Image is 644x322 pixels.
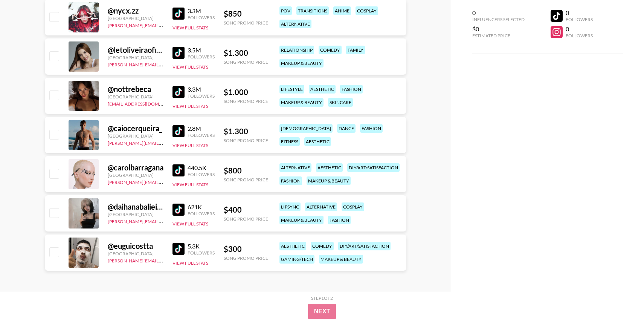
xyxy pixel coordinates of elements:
div: alternative [305,202,337,211]
div: $ 1.300 [224,127,268,136]
div: fashion [328,216,351,224]
div: makeup & beauty [307,176,351,185]
button: View Full Stats [172,143,208,148]
div: Song Promo Price [224,138,268,143]
button: View Full Stats [172,182,208,187]
div: 621K [188,203,215,211]
div: Song Promo Price [224,255,268,261]
a: [PERSON_NAME][EMAIL_ADDRESS][DOMAIN_NAME] [108,256,219,264]
button: View Full Stats [172,260,208,266]
div: fitness [279,137,300,146]
div: makeup & beauty [319,255,363,264]
div: [GEOGRAPHIC_DATA] [108,251,163,256]
div: Song Promo Price [224,177,268,182]
div: Followers [188,250,215,256]
img: TikTok [172,164,185,176]
div: alternative [279,163,311,172]
div: gaming/tech [279,255,314,264]
div: $ 400 [224,205,268,215]
div: [GEOGRAPHIC_DATA] [108,212,163,217]
div: Step 1 of 2 [311,295,333,301]
div: diy/art/satisfaction [338,242,391,250]
div: Followers [188,172,215,177]
div: cosplay [342,202,364,211]
div: $ 800 [224,166,268,175]
div: 440.5K [188,164,215,172]
div: @ daihanabalieiro [108,202,163,212]
div: aesthetic [279,242,306,250]
div: [GEOGRAPHIC_DATA] [108,133,163,139]
a: [PERSON_NAME][EMAIL_ADDRESS][DOMAIN_NAME] [108,139,219,146]
div: fashion [360,124,383,133]
div: Song Promo Price [224,216,268,222]
button: View Full Stats [172,221,208,227]
img: TikTok [172,243,185,255]
div: fashion [279,176,302,185]
div: aesthetic [304,137,331,146]
div: @ carolbarragana [108,163,163,172]
div: [GEOGRAPHIC_DATA] [108,172,163,178]
div: Followers [188,132,215,138]
div: @ euguicostta [108,241,163,251]
div: lipsync [279,202,301,211]
div: diy/art/satisfaction [347,163,400,172]
div: comedy [311,242,334,250]
div: 5.3K [188,242,215,250]
div: [DEMOGRAPHIC_DATA] [279,124,333,133]
div: makeup & beauty [279,216,324,224]
div: 2.8M [188,125,215,132]
div: Followers [188,211,215,216]
button: Next [308,304,336,319]
div: @ caiocerqueira_ [108,124,163,133]
a: [PERSON_NAME][EMAIL_ADDRESS][PERSON_NAME][DOMAIN_NAME] [108,178,255,185]
div: $ 300 [224,244,268,254]
div: dance [337,124,356,133]
img: TikTok [172,204,185,216]
img: TikTok [172,125,185,137]
a: [PERSON_NAME][EMAIL_ADDRESS][PERSON_NAME][DOMAIN_NAME] [108,217,255,224]
div: aesthetic [316,163,343,172]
